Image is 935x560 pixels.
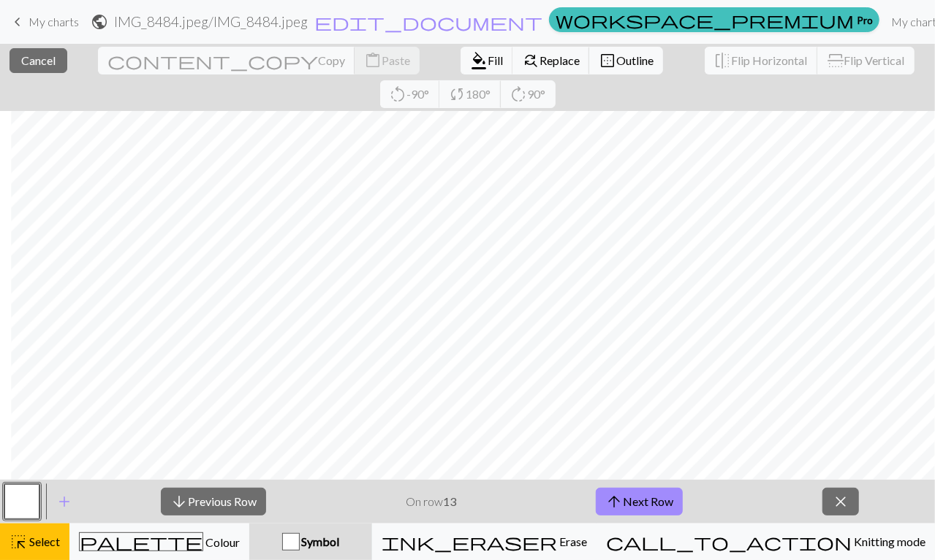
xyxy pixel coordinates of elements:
span: Erase [557,534,587,548]
span: edit_document [314,12,542,32]
button: Colour [69,523,249,560]
span: My charts [29,15,79,28]
span: Colour [203,535,240,549]
span: Flip Horizontal [732,53,808,67]
button: Previous Row [161,488,266,515]
span: format_color_fill [470,50,488,71]
button: Fill [461,47,513,74]
button: Outline [589,47,663,74]
button: Flip Horizontal [705,47,818,74]
span: rotate_left [390,84,407,104]
span: Copy [318,53,345,67]
span: workspace_premium [556,9,854,30]
button: Cancel [10,48,67,73]
h2: IMG_8484.jpeg / IMG_8484.jpeg [114,13,308,30]
span: border_outer [599,50,616,71]
strong: 13 [443,494,456,508]
span: arrow_downward [170,491,188,512]
a: Pro [549,7,879,32]
span: Replace [540,53,580,67]
span: arrow_upward [605,491,623,512]
span: content_copy [107,50,318,71]
button: 90° [501,80,556,108]
button: -90° [380,80,440,108]
button: Replace [512,47,590,74]
span: Knitting mode [852,534,925,548]
button: Knitting mode [597,523,935,560]
button: Symbol [249,523,372,560]
a: My charts [9,9,79,34]
span: -90° [407,87,430,101]
button: Next Row [596,488,683,515]
span: sync [449,84,466,104]
span: Symbol [300,534,340,548]
button: 180° [439,80,501,108]
span: flip [714,50,732,71]
span: Cancel [21,53,56,67]
button: Copy [98,47,355,74]
span: Select [27,534,60,548]
button: Erase [372,523,597,560]
span: 180° [466,87,491,101]
span: 90° [528,87,546,101]
span: rotate_right [510,84,528,104]
span: ink_eraser [382,532,557,552]
span: keyboard_arrow_left [9,12,26,32]
span: Outline [616,53,654,67]
p: On row [406,493,456,510]
span: find_replace [522,50,540,71]
span: flip [825,52,846,69]
span: public [91,12,108,32]
span: add [56,491,73,512]
span: palette [80,532,202,552]
span: call_to_action [606,532,852,552]
button: Flip Vertical [817,47,915,74]
span: Fill [488,53,503,67]
span: close [832,491,849,512]
span: Flip Vertical [844,53,905,67]
span: highlight_alt [10,532,27,552]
